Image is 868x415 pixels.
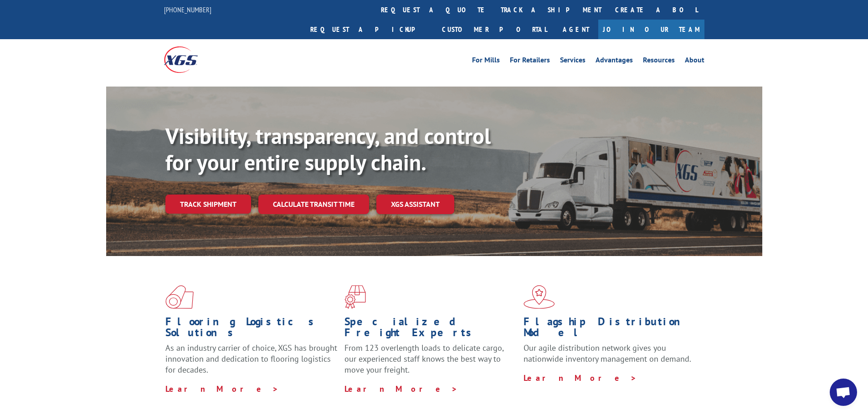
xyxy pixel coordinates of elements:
b: Visibility, transparency, and control for your entire supply chain. [165,122,491,176]
img: xgs-icon-total-supply-chain-intelligence-red [165,285,194,309]
h1: Flagship Distribution Model [524,316,696,343]
a: For Mills [472,56,500,67]
h1: Flooring Logistics Solutions [165,316,338,343]
a: Agent [554,20,598,39]
h1: Specialized Freight Experts [344,316,517,343]
a: Resources [643,56,675,67]
a: For Retailers [510,56,550,67]
span: Our agile distribution network gives you nationwide inventory management on demand. [524,343,691,364]
a: About [685,56,704,67]
a: Services [560,56,586,67]
a: Customer Portal [435,20,554,39]
a: Calculate transit time [258,195,369,214]
img: xgs-icon-focused-on-flooring-red [344,285,366,309]
span: As an industry carrier of choice, XGS has brought innovation and dedication to flooring logistics... [165,343,337,375]
a: Advantages [596,56,633,67]
p: From 123 overlength loads to delicate cargo, our experienced staff knows the best way to move you... [344,343,517,383]
a: Join Our Team [598,20,704,39]
a: Open chat [830,379,857,406]
img: xgs-icon-flagship-distribution-model-red [524,285,555,309]
a: Request a pickup [303,20,435,39]
a: XGS ASSISTANT [376,195,454,214]
a: [PHONE_NUMBER] [164,5,211,14]
a: Learn More > [524,373,637,383]
a: Track shipment [165,195,251,214]
a: Learn More > [344,384,458,394]
a: Learn More > [165,384,279,394]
